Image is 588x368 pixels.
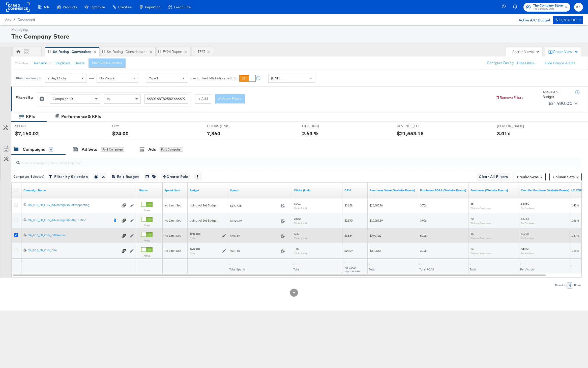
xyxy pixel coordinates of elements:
[521,188,569,192] a: The average cost for each purchase tracked by your Custom Audience pixel on your website after pe...
[15,61,28,65] div: This View:
[190,188,226,192] a: The maximum amount you're willing to spend on your ads, on average each day or over the lifetime ...
[294,247,301,251] span: 1,091
[517,61,535,66] button: Hide Filters
[91,5,105,9] span: Optimize
[479,174,508,180] span: Clear All Filters
[397,124,435,129] span: REVENUE_LC
[28,248,119,252] div: SA_TCS_FB_CNV_DPA
[576,4,581,10] span: KK
[521,237,534,240] sub: Per Purchase
[23,188,135,192] a: Your campaign name.
[574,3,583,12] button: KK
[28,218,110,222] div: SA_TCS_FB_CNV_AdvantageDABARetention
[190,203,226,207] div: Using Ad Set Budget
[420,234,427,237] span: 5.12x
[420,188,466,192] a: The total value of the purchase actions divided by spend tracked by your Custom Audience pixel on...
[471,232,474,236] span: 15
[546,99,578,107] button: $21,480.00
[190,247,201,251] div: $6,380.00
[112,130,129,137] div: $24.00
[370,203,383,207] span: $10,280.76
[99,76,114,80] span: No Views
[18,18,35,22] a: Dashboard
[302,130,318,137] div: 2.63 %
[471,247,474,251] span: 24
[294,222,307,225] sub: Clicks (Link)
[11,27,582,32] div: Managing:
[190,76,237,81] label: Use Unified Attribution Setting:
[190,237,195,240] sub: Daily
[344,203,352,207] span: $21.58
[118,5,132,9] span: Creative
[294,188,340,192] a: The number of clicks on links appearing on your ad or Page that direct people to your sites off F...
[477,173,510,181] button: Clear All Filters
[344,234,352,237] span: $38.34
[545,61,575,66] button: Hide Graphs & KPIs
[48,76,67,80] span: 7 Day Clicks
[294,237,307,240] sub: Clicks (Link)
[471,188,517,192] a: The number of times a purchase was made tracked by your Custom Audience pixel on your website aft...
[420,249,427,253] span: 3.19x
[370,234,381,237] span: $3,997.22
[164,249,181,253] span: No Limit Set
[164,203,181,207] span: No Limit Set
[344,188,366,192] a: The average cost you've paid to have 1,000 impressions of your ad.
[230,188,290,192] a: The total amount spent to date.
[139,188,160,192] a: Shows the current state of your Ad Campaign.
[553,16,583,24] button: $23,780.00
[28,203,119,207] div: SA_TCS_FB_CNV_AdvantageDABAProspecting
[207,130,220,137] div: 7,860
[344,266,360,273] span: Per 1,000 Impressions
[28,233,119,237] div: SA_TCS_FB_CNV_DABAValue
[53,97,73,101] span: Campaign ID
[370,249,381,253] span: $3,106.53
[294,217,301,221] span: 2,832
[158,50,161,53] div: Drag to reorder tab
[420,219,427,222] span: 3.92x
[15,76,42,80] div: Attribution Window:
[163,49,182,54] div: FY24 Report
[553,49,578,54] div: Create View
[370,219,383,222] span: $10,289.19
[23,146,45,152] div: Campaigns
[521,206,534,209] sub: Per Purchase
[112,174,139,180] span: Edit Budget
[230,204,279,207] span: $2,777.46
[294,252,307,255] sub: Clicks (Link)
[533,7,563,11] span: The Company Store
[13,174,44,179] div: Campaign ( 1 Selected)
[161,173,190,181] button: Create Rule
[419,267,434,271] span: Total ROAS
[533,3,563,8] span: The Company Store
[5,18,11,22] span: Ads
[82,146,97,152] div: Ad Sets
[101,147,124,152] div: for 1 Campaign
[571,234,579,237] span: 1.89%
[11,18,18,22] span: /
[44,5,49,9] span: Ads
[141,224,153,227] label: Active
[543,90,570,99] div: Active A/C Budget
[50,174,88,180] span: Filter by Selection
[514,173,546,181] button: Breakdowns
[11,32,582,41] div: The Company Store
[164,234,181,237] span: No Limit Set
[15,124,53,129] span: SPEND
[571,219,579,222] span: 1.66%
[470,267,476,271] span: Total
[198,49,205,54] div: TEST
[397,130,424,137] div: $21,553.15
[110,173,140,181] button: Edit Budget
[483,58,517,68] button: Configure Pacing
[521,217,529,221] span: $37.53
[26,114,35,119] div: KPIs
[471,252,491,255] sub: Website Purchases
[141,209,153,212] label: Active
[521,252,534,255] sub: Per Purchase
[512,49,540,54] div: Search Views
[164,219,181,222] span: No Limit Set
[141,239,153,242] label: Active
[471,222,491,225] sub: Website Purchases
[271,76,281,80] span: [DATE]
